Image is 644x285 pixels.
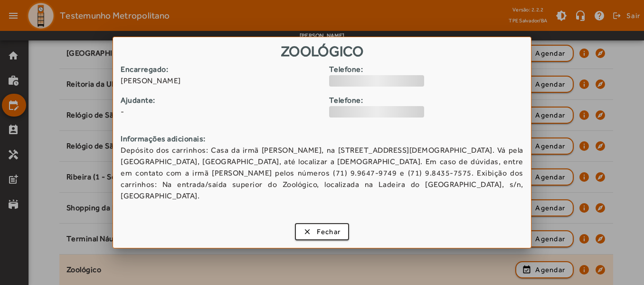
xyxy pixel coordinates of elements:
[121,145,523,202] span: Depósito dos carrinhos: Casa da irmã [PERSON_NAME], na [STREET_ADDRESS][DEMOGRAPHIC_DATA]. Vá pel...
[121,95,322,106] strong: Ajudante:
[329,64,530,75] strong: Telefone:
[317,226,341,237] span: Fechar
[113,37,530,63] h1: Zoológico
[121,75,322,87] span: [PERSON_NAME]
[295,223,350,240] button: Fechar
[121,133,523,145] strong: Informações adicionais:
[329,75,424,87] div: loading
[121,106,322,118] span: -
[329,95,530,106] strong: Telefone:
[329,106,424,118] div: loading
[121,64,322,75] strong: Encarregado:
